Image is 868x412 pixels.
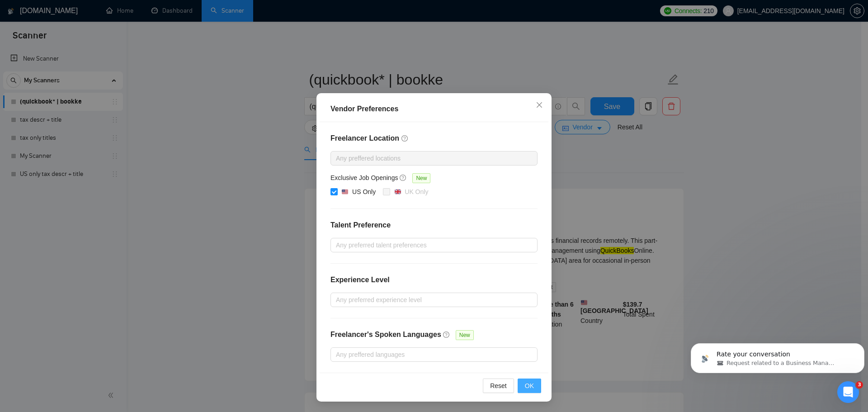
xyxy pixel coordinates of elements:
[400,174,407,181] span: question-circle
[330,104,538,114] div: Vendor Preferences
[401,135,409,142] span: question-circle
[412,173,430,183] span: New
[395,189,401,195] img: 🇬🇧
[837,381,859,403] iframe: Intercom live chat
[342,189,348,195] img: 🇺🇸
[330,220,538,231] h4: Talent Preference
[856,381,863,388] span: 3
[525,381,534,391] span: OK
[536,101,543,109] span: close
[687,324,868,388] iframe: Intercom notifications message
[527,93,552,118] button: Close
[330,329,441,340] h4: Freelancer's Spoken Languages
[330,275,390,285] h4: Experience Level
[518,379,541,393] button: OK
[330,133,538,144] h4: Freelancer Location
[483,379,514,393] button: Reset
[443,331,450,338] span: question-circle
[405,187,428,197] div: UK Only
[456,330,474,340] span: New
[490,381,507,391] span: Reset
[352,187,376,197] div: US Only
[330,173,398,183] h5: Exclusive Job Openings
